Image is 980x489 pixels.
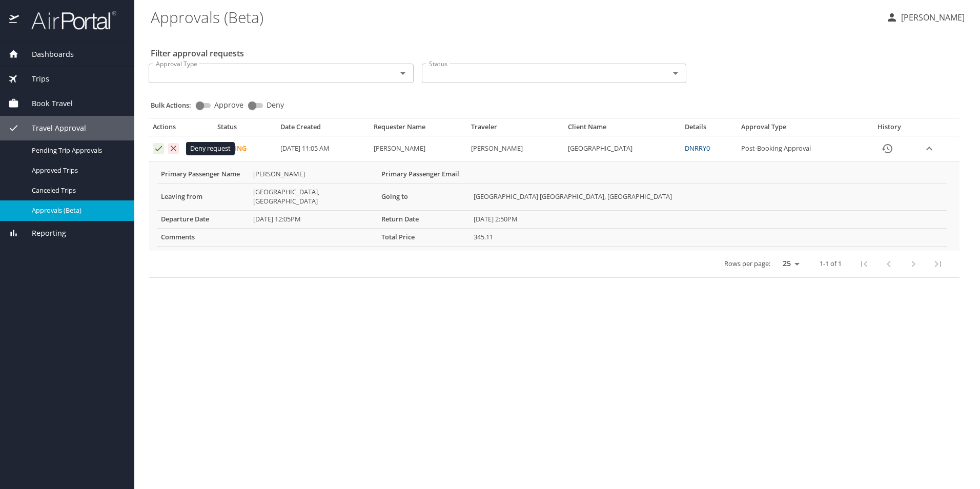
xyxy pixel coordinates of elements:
[862,123,917,136] th: History
[681,123,738,136] th: Details
[151,1,877,33] h1: Approvals (Beta)
[898,11,965,24] p: [PERSON_NAME]
[377,228,469,246] th: Total Price
[19,73,49,85] span: Trips
[20,10,116,30] img: airportal-logo.png
[153,143,164,154] button: Approve request
[149,123,959,277] table: Approval table
[469,210,947,228] td: [DATE] 2:50PM
[469,183,947,210] td: [GEOGRAPHIC_DATA] [GEOGRAPHIC_DATA], [GEOGRAPHIC_DATA]
[157,210,249,228] th: Departure Date
[267,101,284,109] span: Deny
[737,136,862,161] td: Post-Booking Approval
[882,8,969,27] button: [PERSON_NAME]
[564,123,680,136] th: Client Name
[249,210,377,228] td: [DATE] 12:05PM
[214,101,243,109] span: Approve
[19,49,74,60] span: Dashboards
[377,166,469,183] th: Primary Passenger Email
[276,123,370,136] th: Date Created
[467,123,564,136] th: Traveler
[564,136,680,161] td: [GEOGRAPHIC_DATA]
[157,228,249,246] th: Comments
[668,66,683,80] button: Open
[370,123,467,136] th: Requester Name
[377,183,469,210] th: Going to
[213,123,276,136] th: Status
[32,166,122,175] span: Approved Trips
[157,166,249,183] th: Primary Passenger Name
[32,186,122,195] span: Canceled Trips
[249,166,377,183] td: [PERSON_NAME]
[875,136,900,161] button: History
[149,123,213,136] th: Actions
[377,210,469,228] th: Return Date
[737,123,862,136] th: Approval Type
[820,260,842,267] p: 1-1 of 1
[396,66,410,80] button: Open
[724,260,770,267] p: Rows per page:
[157,183,249,210] th: Leaving from
[19,228,66,239] span: Reporting
[32,206,122,215] span: Approvals (Beta)
[9,10,20,30] img: icon-airportal.png
[19,123,86,134] span: Travel Approval
[249,183,377,210] td: [GEOGRAPHIC_DATA], [GEOGRAPHIC_DATA]
[467,136,564,161] td: [PERSON_NAME]
[685,144,710,153] a: DNRRY0
[151,100,199,110] p: Bulk Actions:
[370,136,467,161] td: [PERSON_NAME]
[157,166,947,247] table: More info for approvals
[469,228,947,246] td: 345.11
[19,98,73,109] span: Book Travel
[32,146,122,155] span: Pending Trip Approvals
[922,141,937,156] button: expand row
[151,45,244,62] h2: Filter approval requests
[774,256,803,271] select: rows per page
[213,136,276,161] td: Pending
[276,136,370,161] td: [DATE] 11:05 AM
